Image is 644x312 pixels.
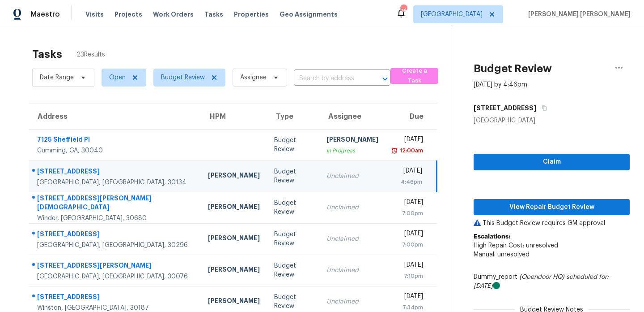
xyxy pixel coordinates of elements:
span: [PERSON_NAME] [PERSON_NAME] [525,10,631,19]
div: [DATE] by 4:46pm [474,80,527,89]
div: 7:00pm [393,240,423,249]
div: [PERSON_NAME] [208,202,260,213]
div: [DATE] [393,198,423,209]
div: Budget Review [274,167,312,185]
div: [DATE] [393,260,423,272]
div: [DATE] [393,166,422,178]
button: Open [379,73,391,85]
button: View Repair Budget Review [474,199,630,216]
button: Claim [474,154,630,170]
div: [STREET_ADDRESS][PERSON_NAME] [37,261,194,272]
span: Work Orders [153,10,194,19]
div: [STREET_ADDRESS][PERSON_NAME][DEMOGRAPHIC_DATA] [37,194,194,214]
div: 4:46pm [393,178,422,186]
div: Unclaimed [326,172,378,181]
div: [PERSON_NAME] [208,171,260,182]
th: Type [267,104,319,129]
div: [GEOGRAPHIC_DATA] [474,116,630,125]
i: (Opendoor HQ) [519,274,564,280]
img: Overdue Alarm Icon [391,146,398,155]
div: In Progress [326,146,378,155]
span: View Repair Budget Review [481,202,623,213]
div: Cumming, GA, 30040 [37,146,194,155]
th: HPM [201,104,267,129]
span: Open [109,73,126,82]
div: [PERSON_NAME] [208,296,260,308]
div: Unclaimed [326,266,378,275]
span: Geo Assignments [280,10,338,19]
div: Unclaimed [326,297,378,306]
div: [PERSON_NAME] [208,265,260,276]
p: This Budget Review requires GM approval [474,219,630,228]
span: Budget Review [161,73,205,82]
div: Budget Review [274,199,312,217]
span: Properties [234,10,269,19]
span: [GEOGRAPHIC_DATA] [421,10,483,19]
b: Escalations: [474,234,510,240]
th: Address [29,104,201,129]
div: [DATE] [393,135,423,146]
span: Claim [481,156,623,168]
span: Tasks [204,11,223,17]
div: [GEOGRAPHIC_DATA], [GEOGRAPHIC_DATA], 30296 [37,241,194,250]
span: Manual: unresolved [474,251,530,258]
span: Create a Task [395,66,434,87]
th: Due [386,104,437,129]
div: Winder, [GEOGRAPHIC_DATA], 30680 [37,214,194,223]
div: [PERSON_NAME] [208,234,260,245]
span: 23 Results [76,50,105,59]
div: Budget Review [274,230,312,248]
span: Visits [85,10,104,19]
div: [STREET_ADDRESS] [37,292,194,303]
span: High Repair Cost: unresolved [474,243,558,249]
h5: [STREET_ADDRESS] [474,104,536,113]
div: [GEOGRAPHIC_DATA], [GEOGRAPHIC_DATA], 30134 [37,178,194,187]
div: 7125 Sheffield Pl [37,135,194,146]
th: Assignee [319,104,386,129]
div: [STREET_ADDRESS] [37,167,194,178]
div: [DATE] [393,229,423,240]
div: Dummy_report [474,273,630,290]
span: Date Range [40,73,74,82]
div: Unclaimed [326,234,378,243]
div: [PERSON_NAME] [326,135,378,146]
span: Assignee [240,73,267,82]
button: Copy Address [536,100,548,116]
button: Create a Task [390,68,438,84]
div: 7:34pm [393,303,423,312]
h2: Budget Review [474,64,552,73]
div: 7:00pm [393,209,423,218]
div: Unclaimed [326,203,378,212]
div: [GEOGRAPHIC_DATA], [GEOGRAPHIC_DATA], 30076 [37,272,194,281]
div: [STREET_ADDRESS] [37,230,194,241]
div: [DATE] [393,292,423,303]
input: Search by address [294,72,365,86]
span: Maestro [30,10,60,19]
div: 7:10pm [393,272,423,281]
div: 54 [400,5,407,14]
span: Projects [114,10,142,19]
div: Budget Review [274,136,312,154]
div: Budget Review [274,261,312,279]
div: Budget Review [274,293,312,311]
div: 12:00am [398,146,423,155]
h2: Tasks [32,50,62,59]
